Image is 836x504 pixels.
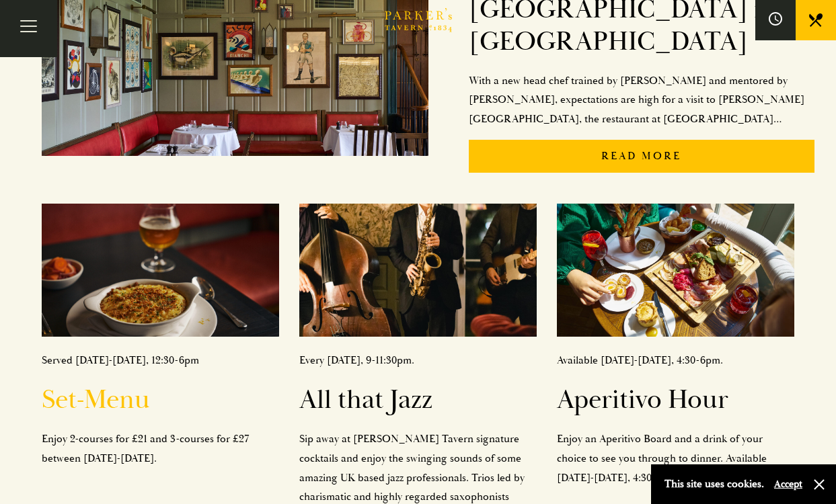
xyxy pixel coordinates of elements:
p: Every [DATE], 9-11:30pm. [299,351,537,370]
h2: Set-Menu [42,384,279,416]
p: Read More [469,140,814,173]
p: Enjoy an Aperitivo Board and a drink of your choice to see you through to dinner. Available [DATE... [557,429,794,487]
button: Close and accept [812,478,826,491]
button: Accept [774,478,802,491]
p: With a new head chef trained by [PERSON_NAME] and mentored by [PERSON_NAME], expectations are hig... [469,71,814,129]
h2: All that Jazz [299,384,537,416]
h2: Aperitivo Hour [557,384,794,416]
a: Served [DATE]-[DATE], 12:30-6pmSet-MenuEnjoy 2-courses for £21 and 3-courses for £27 between [DAT... [42,204,279,468]
a: Available [DATE]-[DATE], 4:30-6pm.Aperitivo HourEnjoy an Aperitivo Board and a drink of your choi... [557,204,794,488]
p: This site uses cookies. [664,474,764,494]
p: Available [DATE]-[DATE], 4:30-6pm. [557,351,794,370]
p: Enjoy 2-courses for £21 and 3-courses for £27 between [DATE]-[DATE]. [42,429,279,468]
p: Served [DATE]-[DATE], 12:30-6pm [42,351,279,370]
